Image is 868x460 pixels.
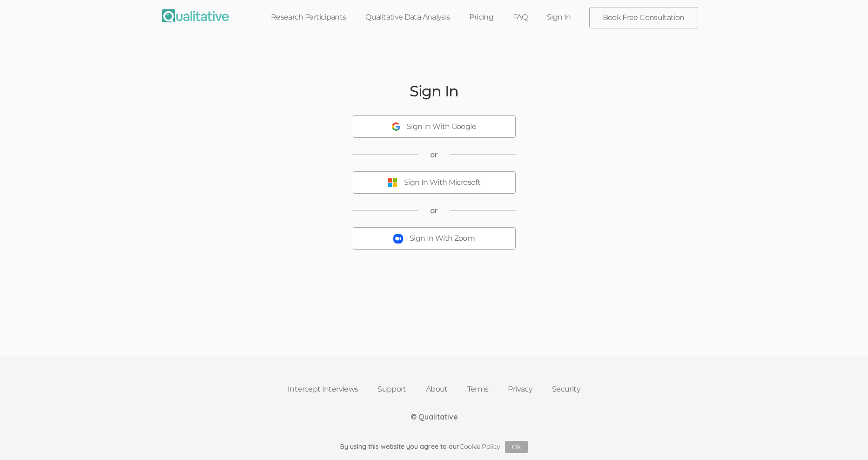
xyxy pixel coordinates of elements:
a: Cookie Policy [459,442,500,451]
a: About [416,379,458,399]
div: Sign In With Zoom [410,233,475,244]
a: Privacy [498,379,542,399]
a: Qualitative Data Analysis [356,7,459,27]
a: Intercept Interviews [278,379,368,399]
a: Terms [458,379,498,399]
a: Research Participants [261,7,356,27]
div: Sign In With Google [407,122,476,132]
a: Support [368,379,416,399]
a: FAQ [503,7,537,27]
h2: Sign In [410,83,458,99]
button: Ok [505,441,528,453]
span: or [430,149,438,160]
img: Qualitative [162,9,229,22]
div: By using this website you agree to our [340,441,528,453]
a: Sign In [537,7,581,27]
button: Sign In With Microsoft [353,171,516,194]
img: Sign In With Microsoft [388,178,397,188]
button: Sign In With Zoom [353,227,516,250]
img: Sign In With Zoom [393,234,403,244]
div: © Qualitative [410,412,458,422]
a: Book Free Consultation [590,7,698,28]
iframe: Chat Widget [821,415,868,460]
a: Security [542,379,590,399]
a: Pricing [459,7,503,27]
span: or [430,205,438,216]
div: Sign In With Microsoft [404,177,480,188]
button: Sign In With Google [353,115,516,138]
img: Sign In With Google [392,122,400,131]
